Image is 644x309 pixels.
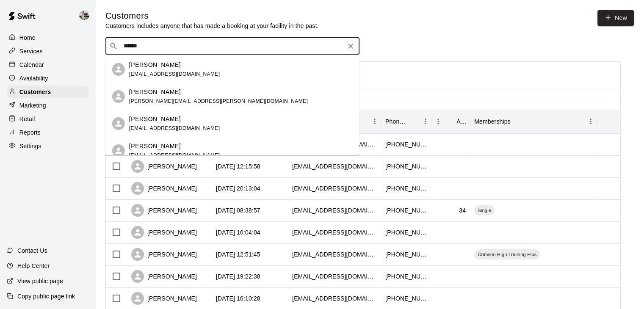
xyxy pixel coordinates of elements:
div: Age [432,110,470,133]
div: Age [456,110,466,133]
div: Matt Hill [77,7,95,24]
div: Memberships [470,110,597,133]
div: marchantneal@gmail.com [292,250,377,259]
span: Single [474,207,495,214]
span: Crimson High Training Plus [474,251,540,258]
div: +18015584894 [385,228,428,237]
div: tyreethurgood@gmail.com [292,184,377,193]
span: [EMAIL_ADDRESS][DOMAIN_NAME] [129,71,220,77]
p: Retail [19,115,35,123]
div: [PERSON_NAME] [131,292,197,305]
div: 2025-09-07 12:51:45 [216,250,260,259]
div: [PERSON_NAME] [131,204,197,217]
div: 2025-09-10 20:13:04 [216,184,260,193]
div: Jack Haslem [112,117,125,130]
button: Menu [432,115,445,128]
p: View public page [17,277,63,285]
a: Home [7,31,88,44]
img: Matt Hill [79,10,89,20]
a: Settings [7,140,88,152]
p: Services [19,47,43,55]
a: Services [7,45,88,58]
div: Jack Haslem [112,63,125,76]
div: [PERSON_NAME] [131,270,197,283]
button: Clear [345,40,357,52]
div: +14356695870 [385,140,428,149]
p: Help Center [17,262,50,270]
div: +14355597287 [385,294,428,303]
div: Single [474,205,495,215]
div: [PERSON_NAME] [131,182,197,195]
div: Derrick Haslem [112,90,125,103]
button: Menu [419,115,432,128]
div: +18012440029 [385,206,428,215]
div: [PERSON_NAME] [131,160,197,173]
a: Marketing [7,99,88,112]
div: Crimson High Training Plus [474,249,540,259]
div: dawoods81@hotmail.com [292,228,377,237]
div: 2025-09-04 19:22:38 [216,272,260,281]
p: Availability [19,74,48,83]
h5: Customers [105,10,319,22]
p: [PERSON_NAME] [129,88,181,97]
button: Sort [511,116,522,127]
div: Search customers by name or email [105,38,359,55]
button: Sort [445,116,456,127]
div: +14353138624 [385,184,428,193]
div: 2025-09-08 16:04:04 [216,228,260,237]
a: Calendar [7,58,88,71]
div: 2025-09-12 12:15:58 [216,162,260,171]
p: Home [19,33,36,42]
a: Customers [7,86,88,98]
p: Customers includes anyone that has made a booking at your facility in the past. [105,22,319,30]
p: [PERSON_NAME] [129,61,181,69]
div: 2025-09-10 08:38:57 [216,206,260,215]
div: +14356320987 [385,272,428,281]
div: Phone Number [381,110,432,133]
div: [PERSON_NAME] [131,248,197,261]
a: Availability [7,72,88,85]
div: [PERSON_NAME] [131,226,197,239]
div: Email [288,110,381,133]
p: Copy public page link [17,292,75,301]
div: 2025-09-04 16:10:28 [216,294,260,303]
p: Reports [19,128,41,137]
button: Menu [368,115,381,128]
p: Calendar [19,61,44,69]
p: [PERSON_NAME] [129,142,181,151]
p: Customers [19,88,51,96]
div: +14357737171 [385,250,428,259]
button: Sort [407,116,419,127]
div: Memberships [474,110,511,133]
button: Menu [584,115,597,128]
div: Abe Haslem [112,144,125,157]
div: dixietitans435@gmail.com [292,206,377,215]
span: [EMAIL_ADDRESS][DOMAIN_NAME] [129,125,220,131]
a: Reports [7,126,88,139]
span: [EMAIL_ADDRESS][DOMAIN_NAME] [129,152,220,158]
div: 34 [459,206,466,215]
p: Marketing [19,101,46,110]
p: [PERSON_NAME] [129,115,181,124]
p: Contact Us [17,246,47,255]
span: [PERSON_NAME][EMAIL_ADDRESS][PERSON_NAME][DOMAIN_NAME] [129,98,308,104]
div: jpd.silverstone@gmail.com [292,272,377,281]
div: verosroyalcleaning@gmail.com [292,294,377,303]
p: Settings [19,142,41,150]
div: awoodwastlund@gmail.com [292,162,377,171]
a: Retail [7,113,88,125]
div: +14352295169 [385,162,428,171]
div: Phone Number [385,110,407,133]
a: New [597,10,634,26]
